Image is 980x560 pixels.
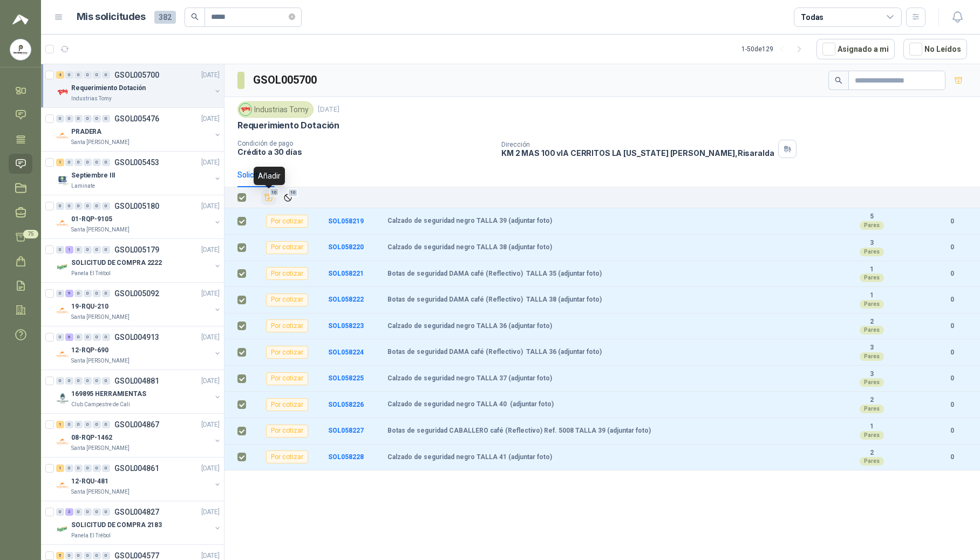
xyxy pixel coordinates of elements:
[93,246,101,254] div: 0
[860,221,884,230] div: Pares
[65,552,73,559] div: 0
[102,552,110,559] div: 0
[237,147,493,156] p: Crédito a 30 días
[114,202,159,210] p: GSOL005180
[281,190,295,205] button: Ignorar
[74,290,83,297] div: 0
[266,346,308,359] div: Por cotizar
[328,217,364,225] a: SOL058219
[835,77,842,84] span: search
[237,140,493,147] p: Condición de pago
[74,508,83,516] div: 0
[328,349,364,356] a: SOL058224
[328,401,364,408] b: SOL058226
[328,427,364,434] a: SOL058227
[71,170,115,181] p: Septiembre III
[56,374,222,409] a: 0 0 0 0 0 0 GSOL004881[DATE] Company Logo169895 HERRAMIENTASClub Campestre de Cali
[201,70,220,80] p: [DATE]
[71,302,108,312] p: 19-RQU-210
[114,71,159,79] p: GSOL005700
[114,159,159,166] p: GSOL005453
[71,488,130,496] p: Santa [PERSON_NAME]
[93,290,101,297] div: 0
[937,452,967,462] b: 0
[834,344,909,352] b: 3
[266,241,308,254] div: Por cotizar
[387,270,602,278] b: Botas de seguridad DAMA café (Reflectivo) TALLA 35 (adjuntar foto)
[74,71,83,79] div: 0
[74,202,83,210] div: 0
[12,13,29,26] img: Logo peakr
[289,12,295,22] span: close-circle
[84,290,92,297] div: 0
[816,39,895,59] button: Asignado a mi
[56,392,69,405] img: Company Logo
[65,421,73,428] div: 0
[56,304,69,317] img: Company Logo
[201,332,220,343] p: [DATE]
[56,129,69,142] img: Company Logo
[860,274,884,282] div: Pares
[93,333,101,341] div: 0
[387,348,602,357] b: Botas de seguridad DAMA café (Reflectivo) TALLA 36 (adjuntar foto)
[71,357,130,365] p: Santa [PERSON_NAME]
[387,400,554,409] b: Calzado de seguridad negro TALLA 40 (adjuntar foto)
[114,115,159,122] p: GSOL005476
[201,507,220,517] p: [DATE]
[102,465,110,472] div: 0
[237,120,339,131] p: Requerimiento Dotación
[56,71,64,79] div: 4
[56,69,222,103] a: 4 0 0 0 0 0 GSOL005700[DATE] Company LogoRequerimiento DotaciónIndustrias Tomy
[154,11,176,24] span: 382
[937,347,967,358] b: 0
[903,39,967,59] button: No Leídos
[71,182,95,190] p: Laminate
[84,552,92,559] div: 0
[328,322,364,330] a: SOL058223
[56,552,64,559] div: 5
[860,326,884,334] div: Pares
[266,450,308,463] div: Por cotizar
[71,313,130,322] p: Santa [PERSON_NAME]
[201,376,220,386] p: [DATE]
[102,508,110,516] div: 0
[328,453,364,461] a: SOL058228
[102,202,110,210] div: 0
[65,333,73,341] div: 6
[56,421,64,428] div: 1
[102,290,110,297] div: 0
[56,479,69,492] img: Company Logo
[56,348,69,361] img: Company Logo
[93,202,101,210] div: 0
[834,370,909,379] b: 3
[74,552,83,559] div: 0
[237,101,314,118] div: Industrias Tomy
[937,373,967,384] b: 0
[71,476,108,487] p: 12-RQU-481
[288,188,298,197] span: 10
[860,457,884,466] div: Pares
[56,261,69,274] img: Company Logo
[56,112,222,147] a: 0 0 0 0 0 0 GSOL005476[DATE] Company LogoPRADERASanta [PERSON_NAME]
[937,321,967,331] b: 0
[93,421,101,428] div: 0
[114,465,159,472] p: GSOL004861
[56,159,64,166] div: 1
[387,453,552,462] b: Calzado de seguridad negro TALLA 41 (adjuntar foto)
[9,227,32,247] a: 75
[201,201,220,211] p: [DATE]
[114,377,159,385] p: GSOL004881
[71,127,101,137] p: PRADERA
[328,270,364,277] a: SOL058221
[65,465,73,472] div: 0
[65,246,73,254] div: 1
[71,433,112,443] p: 08-RQP-1462
[240,104,251,115] img: Company Logo
[201,158,220,168] p: [DATE]
[102,421,110,428] div: 0
[834,291,909,300] b: 1
[71,520,162,530] p: SOLICITUD DE COMPRA 2183
[74,377,83,385] div: 0
[93,377,101,385] div: 0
